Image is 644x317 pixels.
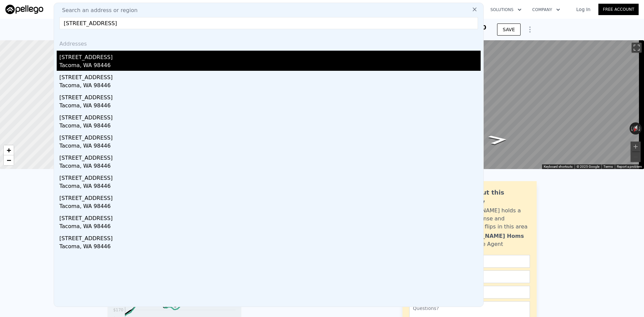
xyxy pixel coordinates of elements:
div: [STREET_ADDRESS] [59,91,481,102]
input: Enter an address, city, region, neighborhood or zip code [59,17,478,29]
span: + [7,146,11,154]
div: Tacoma, WA 98446 [59,202,481,212]
button: Solutions [485,4,527,16]
div: [STREET_ADDRESS] [59,192,481,202]
button: Toggle fullscreen view [632,43,642,53]
div: [PERSON_NAME] holds a broker license and personally flips in this area [455,207,530,231]
div: Tacoma, WA 98446 [59,102,481,111]
div: Tacoma, WA 98446 [59,243,481,252]
button: Reset the view [631,122,641,135]
tspan: $170 [113,308,123,312]
a: Free Account [598,4,639,15]
div: [STREET_ADDRESS] [59,111,481,122]
a: Zoom in [4,145,14,155]
a: Zoom out [4,155,14,165]
a: Report a problem [617,165,642,168]
a: Log In [568,6,598,13]
button: Zoom out [631,152,641,162]
div: [STREET_ADDRESS] [59,131,481,142]
div: [STREET_ADDRESS] [59,51,481,61]
path: Go Southwest, Avenida Del Charro [480,133,516,147]
button: Rotate counterclockwise [630,122,633,135]
div: Tacoma, WA 98446 [59,162,481,171]
a: Terms (opens in new tab) [603,165,613,168]
button: Show Options [523,23,537,36]
button: Zoom in [631,142,641,152]
div: [PERSON_NAME] Homs [455,232,524,240]
button: Keyboard shortcuts [544,164,573,169]
div: Tacoma, WA 98446 [59,142,481,151]
div: Tacoma, WA 98446 [59,122,481,131]
div: [STREET_ADDRESS] [59,212,481,222]
div: Addresses [57,35,481,51]
div: Tacoma, WA 98446 [59,61,481,71]
span: Search an address or region [57,6,138,14]
div: Tacoma, WA 98446 [59,222,481,232]
div: Tacoma, WA 98446 [59,182,481,192]
div: [STREET_ADDRESS] [59,171,481,182]
div: [STREET_ADDRESS] [59,71,481,82]
span: − [7,156,11,164]
span: © 2025 Google [577,165,599,168]
div: Ask about this property [455,188,530,207]
div: [STREET_ADDRESS] [59,151,481,162]
div: [STREET_ADDRESS] [59,232,481,243]
button: SAVE [497,23,521,36]
div: Tacoma, WA 98446 [59,82,481,91]
button: Company [527,4,566,16]
img: Pellego [5,5,43,14]
button: Rotate clockwise [638,122,642,135]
